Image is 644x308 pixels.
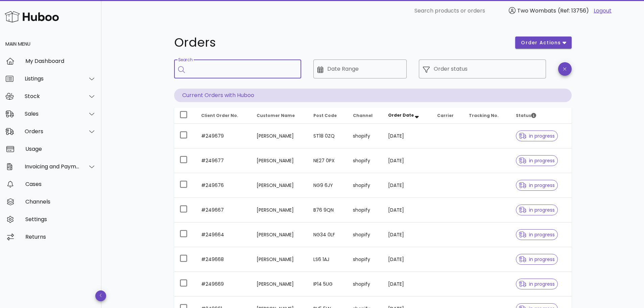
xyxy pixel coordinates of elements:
[25,198,96,205] div: Channels
[383,124,432,148] td: [DATE]
[251,148,308,173] td: [PERSON_NAME]
[308,222,348,247] td: NG34 0LF
[469,113,499,118] span: Tracking No.
[348,124,383,148] td: shopify
[25,111,80,117] div: Sales
[519,183,555,188] span: in progress
[519,232,555,237] span: in progress
[388,112,414,118] span: Order Date
[196,148,251,173] td: #249677
[517,7,556,15] span: Two Wombats
[432,108,463,124] th: Carrier
[25,58,96,64] div: My Dashboard
[196,247,251,272] td: #249668
[510,108,571,124] th: Status
[353,113,373,118] span: Channel
[251,247,308,272] td: [PERSON_NAME]
[25,93,80,99] div: Stock
[348,108,383,124] th: Channel
[516,113,536,118] span: Status
[196,124,251,148] td: #249679
[308,173,348,198] td: NG9 6JY
[437,113,454,118] span: Carrier
[383,272,432,297] td: [DATE]
[174,89,572,102] p: Current Orders with Huboo
[196,108,251,124] th: Client Order No.
[25,128,80,135] div: Orders
[383,198,432,222] td: [DATE]
[383,173,432,198] td: [DATE]
[251,272,308,297] td: [PERSON_NAME]
[25,146,96,152] div: Usage
[383,108,432,124] th: Order Date: Sorted descending. Activate to remove sorting.
[308,198,348,222] td: B76 9QN
[25,163,80,170] div: Invoicing and Payments
[313,113,337,118] span: Post Code
[25,181,96,187] div: Cases
[174,37,507,49] h1: Orders
[251,198,308,222] td: [PERSON_NAME]
[558,7,589,15] span: (Ref: 13756)
[196,198,251,222] td: #249667
[515,37,571,49] button: order actions
[383,148,432,173] td: [DATE]
[251,108,308,124] th: Customer Name
[308,247,348,272] td: LS6 1AJ
[308,108,348,124] th: Post Code
[519,208,555,212] span: in progress
[521,39,561,46] span: order actions
[25,75,80,82] div: Listings
[196,173,251,198] td: #249676
[25,216,96,222] div: Settings
[348,222,383,247] td: shopify
[251,222,308,247] td: [PERSON_NAME]
[201,113,238,118] span: Client Order No.
[5,9,59,24] img: Huboo Logo
[383,222,432,247] td: [DATE]
[308,124,348,148] td: ST18 0ZQ
[594,7,612,15] a: Logout
[519,158,555,163] span: in progress
[383,247,432,272] td: [DATE]
[348,247,383,272] td: shopify
[251,173,308,198] td: [PERSON_NAME]
[196,272,251,297] td: #249669
[519,134,555,138] span: in progress
[308,148,348,173] td: NE27 0PX
[348,173,383,198] td: shopify
[519,282,555,286] span: in progress
[463,108,510,124] th: Tracking No.
[251,124,308,148] td: [PERSON_NAME]
[25,234,96,240] div: Returns
[348,272,383,297] td: shopify
[308,272,348,297] td: IP14 5UG
[196,222,251,247] td: #249664
[178,57,192,63] label: Search
[257,113,295,118] span: Customer Name
[348,198,383,222] td: shopify
[348,148,383,173] td: shopify
[519,257,555,262] span: in progress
